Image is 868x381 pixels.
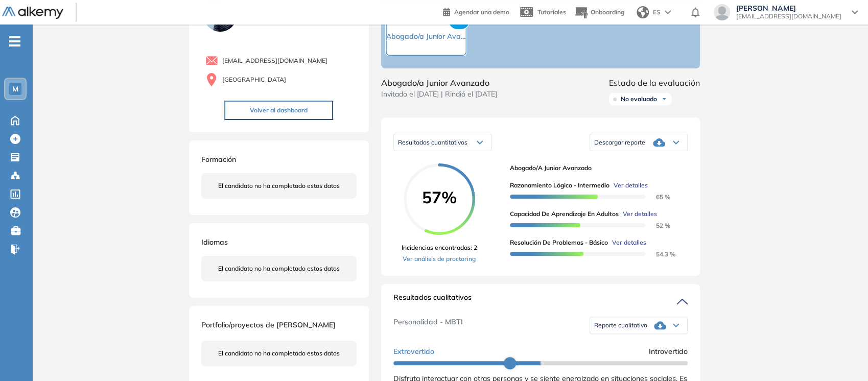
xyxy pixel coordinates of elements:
span: Ver detalles [614,181,648,190]
span: Personalidad - MBTI [393,317,463,334]
span: Extrovertido [393,346,434,357]
button: Ver detalles [619,209,657,219]
a: Ver análisis de proctoring [402,254,477,264]
span: No evaluado [621,95,657,103]
span: Formación [201,155,236,164]
img: arrow [665,10,671,14]
span: El candidato no ha completado estos datos [218,181,340,190]
span: Razonamiento Lógico - Intermedio [510,181,609,190]
span: Portfolio/proyectos de [PERSON_NAME] [201,320,336,329]
img: Logo [2,7,63,19]
span: Resultados cuantitativos [398,138,467,146]
span: Abogado/a Junior Avanzado [510,163,679,173]
span: El candidato no ha completado estos datos [218,264,340,273]
span: [EMAIL_ADDRESS][DOMAIN_NAME] [736,12,841,20]
button: Ver detalles [609,181,648,190]
span: El candidato no ha completado estos datos [218,349,340,358]
span: M [12,85,18,93]
span: 54.3 % [644,250,675,258]
span: Capacidad de Aprendizaje en Adultos [510,209,619,219]
button: Onboarding [574,2,624,23]
span: Descargar reporte [594,138,645,147]
img: world [637,6,649,18]
span: 57% [404,189,475,205]
span: Incidencias encontradas: 2 [402,243,477,252]
span: Onboarding [591,8,624,16]
span: Reporte cualitativo [594,321,647,329]
span: 52 % [644,222,670,229]
button: Volver al dashboard [224,101,333,120]
span: Resultados cualitativos [393,292,472,308]
span: Idiomas [201,237,228,247]
span: Agendar una demo [454,8,509,16]
span: Ver detalles [612,238,646,247]
span: Estado de la evaluación [609,77,700,89]
span: Invitado el [DATE] | Rindió el [DATE] [381,89,497,100]
a: Agendar una demo [443,5,509,17]
button: Ver detalles [608,238,646,247]
span: [EMAIL_ADDRESS][DOMAIN_NAME] [222,56,327,65]
img: Ícono de flecha [661,96,667,102]
span: Tutoriales [537,8,566,16]
span: Abogado/a Junior Avanzado [381,77,497,89]
span: [GEOGRAPHIC_DATA] [222,75,286,84]
span: Ver detalles [623,209,657,219]
span: ES [653,8,661,17]
span: [PERSON_NAME] [736,4,841,12]
span: Introvertido [649,346,688,357]
span: Abogado/a Junior Ava... [386,32,465,41]
span: 65 % [644,193,670,201]
span: Resolución de problemas - Básico [510,238,608,247]
i: - [9,40,20,42]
